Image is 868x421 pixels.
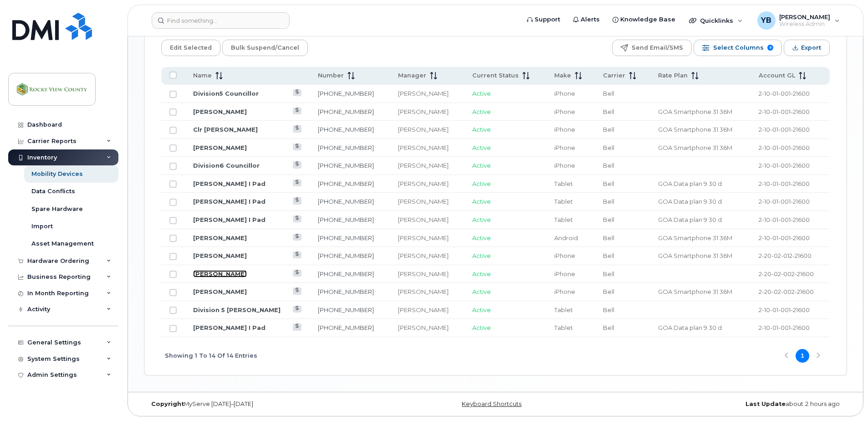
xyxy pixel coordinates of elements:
[683,11,749,30] div: Quicklinks
[567,10,606,29] a: Alerts
[193,108,247,115] a: [PERSON_NAME]
[613,400,847,408] div: about 2 hours ago
[554,288,575,295] span: iPhone
[318,162,374,169] a: [PHONE_NUMBER]
[293,180,301,186] a: View Last Bill
[318,216,374,223] a: [PHONE_NUMBER]
[293,144,301,150] a: View Last Bill
[318,270,374,277] a: [PHONE_NUMBER]
[170,41,212,55] span: Edit Selected
[603,270,614,277] span: Bell
[165,349,257,363] span: Showing 1 To 14 Of 14 Entries
[231,41,299,55] span: Bulk Suspend/Cancel
[784,40,830,56] button: Export
[612,40,692,56] button: Send Email/SMS
[472,72,519,80] span: Current Status
[603,216,614,223] span: Bell
[694,40,782,56] button: Select Columns 9
[745,400,786,407] strong: Last Update
[796,349,809,363] button: Page 1
[193,72,212,80] span: Name
[620,15,675,24] span: Knowledge Base
[193,288,247,295] a: [PERSON_NAME]
[603,324,614,331] span: Bell
[658,144,732,151] span: GOA Smartphone 31 36M
[658,180,722,187] span: GOA Data plan 9 30 d
[603,198,614,205] span: Bell
[293,125,301,132] a: View Last Bill
[293,323,301,330] a: View Last Bill
[472,324,491,331] span: Active
[318,180,374,187] a: [PHONE_NUMBER]
[581,15,600,24] span: Alerts
[193,126,258,133] a: Clr [PERSON_NAME]
[462,400,521,407] a: Keyboard Shortcuts
[713,41,764,55] span: Select Columns
[554,324,573,331] span: Tablet
[554,162,575,169] span: iPhone
[398,270,456,278] div: [PERSON_NAME]
[293,89,301,96] a: View Last Bill
[759,288,814,295] span: 2-20-02-002-21600
[658,252,732,259] span: GOA Smartphone 31 36M
[554,90,575,97] span: iPhone
[761,15,771,26] span: YB
[603,144,614,151] span: Bell
[193,162,260,169] a: Division6 Councillor
[193,198,266,205] a: [PERSON_NAME] I Pad
[293,270,301,277] a: View Last Bill
[398,288,456,296] div: [PERSON_NAME]
[606,10,682,29] a: Knowledge Base
[759,162,810,169] span: 2-10-01-001-21600
[759,90,810,97] span: 2-10-01-001-21600
[193,144,247,151] a: [PERSON_NAME]
[318,72,344,80] span: Number
[603,306,614,313] span: Bell
[658,108,732,115] span: GOA Smartphone 31 36M
[603,126,614,133] span: Bell
[398,180,456,188] div: [PERSON_NAME]
[554,180,573,187] span: Tablet
[293,197,301,204] a: View Last Bill
[658,198,722,205] span: GOA Data plan 9 30 d
[472,126,491,133] span: Active
[759,324,810,331] span: 2-10-01-001-21600
[554,234,578,241] span: Android
[521,10,567,29] a: Support
[193,306,281,313] a: Division 5 [PERSON_NAME]
[398,72,426,80] span: Manager
[603,288,614,295] span: Bell
[293,108,301,114] a: View Last Bill
[472,198,491,205] span: Active
[318,288,374,295] a: [PHONE_NUMBER]
[318,126,374,133] a: [PHONE_NUMBER]
[603,108,614,115] span: Bell
[144,400,378,408] div: MyServe [DATE]–[DATE]
[554,252,575,259] span: iPhone
[554,108,575,115] span: iPhone
[535,15,560,24] span: Support
[472,252,491,259] span: Active
[603,252,614,259] span: Bell
[759,216,810,223] span: 2-10-01-001-21600
[398,234,456,242] div: [PERSON_NAME]
[472,234,491,241] span: Active
[779,21,830,28] span: Wireless Admin
[472,306,491,313] span: Active
[293,288,301,294] a: View Last Bill
[472,162,491,169] span: Active
[472,144,491,151] span: Active
[759,180,810,187] span: 2-10-01-001-21600
[554,144,575,151] span: iPhone
[318,324,374,331] a: [PHONE_NUMBER]
[398,89,456,98] div: [PERSON_NAME]
[751,11,846,30] div: Yusuf Bernier
[472,90,491,97] span: Active
[700,17,733,24] span: Quicklinks
[318,198,374,205] a: [PHONE_NUMBER]
[318,90,374,97] a: [PHONE_NUMBER]
[472,270,491,277] span: Active
[193,90,259,97] a: Division5 Councillor
[554,306,573,313] span: Tablet
[658,126,732,133] span: GOA Smartphone 31 36M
